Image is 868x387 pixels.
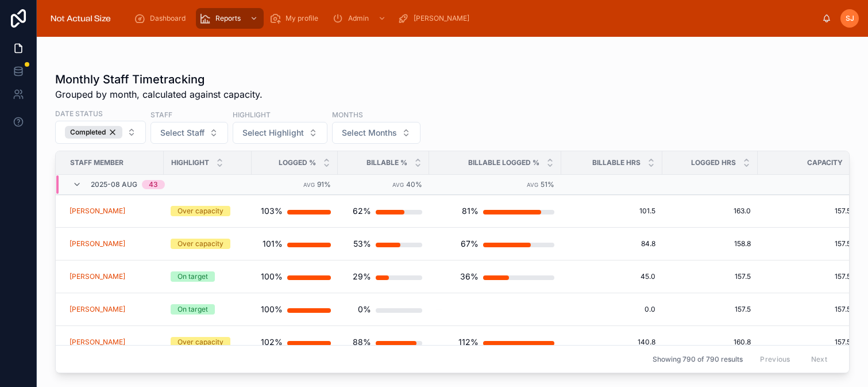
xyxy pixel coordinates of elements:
a: [PERSON_NAME] [394,8,477,29]
span: [PERSON_NAME] [414,14,469,23]
button: Select Button [55,121,146,144]
span: 157.5 [669,272,751,281]
label: Highlight [233,109,271,120]
span: 158.8 [669,239,751,248]
span: Grouped by month, calculated against capacity. [55,87,263,101]
span: Capacity [807,158,843,167]
span: Billable % [367,158,407,167]
span: 2025-08 Aug [91,180,137,189]
div: Over capacity [178,206,223,216]
span: 84.8 [568,239,655,248]
div: 29% [353,265,371,288]
span: Showing 790 of 790 results [653,355,743,364]
a: Dashboard [130,8,194,29]
span: 157.5 [758,338,851,347]
span: 160.8 [669,338,751,347]
h1: Monthly Staff Timetracking [55,71,263,87]
div: 88% [353,331,371,354]
span: 140.8 [568,338,655,347]
div: 62% [353,200,371,223]
a: Admin [329,8,392,29]
span: -- [436,305,443,314]
div: 43 [149,180,158,189]
button: Select Button [151,122,228,144]
span: 157.5 [758,305,851,314]
div: Completed [65,126,122,139]
span: SJ [846,14,854,23]
img: App logo [46,9,115,28]
div: On target [178,271,208,282]
div: 53% [353,232,371,255]
div: 103% [261,200,283,223]
div: 112% [458,331,479,354]
span: 163.0 [669,206,751,216]
div: 100% [261,265,283,288]
span: 0.0 [568,305,655,314]
span: Staff Member [70,158,124,167]
span: My profile [286,14,318,23]
span: Logged Hrs [691,158,736,167]
a: [PERSON_NAME] [70,239,125,248]
div: 36% [460,265,479,288]
span: Select Highlight [242,127,304,139]
span: Logged % [279,158,316,167]
div: On target [178,304,208,315]
div: Over capacity [178,337,223,347]
a: [PERSON_NAME] [70,206,125,216]
span: Billable Logged % [468,158,539,167]
div: 0% [358,298,371,321]
div: 100% [261,298,283,321]
a: [PERSON_NAME] [70,272,125,281]
div: 102% [261,331,283,354]
button: Unselect COMPLETED [65,126,122,139]
span: 51% [541,180,554,189]
span: 91% [317,180,331,189]
span: Select Months [342,127,397,139]
span: 157.5 [669,305,751,314]
span: Dashboard [150,14,186,23]
span: 157.5 [758,239,851,248]
label: Date Status [55,108,103,118]
div: 101% [263,232,283,255]
small: Avg [303,182,315,188]
span: Highlight [171,158,209,167]
span: 101.5 [568,206,655,216]
label: Months [332,109,363,120]
span: Reports [215,14,241,23]
a: [PERSON_NAME] [70,305,125,314]
button: Select Button [332,122,421,144]
a: [PERSON_NAME] [70,338,125,347]
span: Admin [348,14,369,23]
span: 40% [406,180,422,189]
label: Staff [151,109,172,120]
span: Billable Hrs [592,158,641,167]
span: 157.5 [758,272,851,281]
div: Over capacity [178,239,223,249]
div: scrollable content [125,6,822,31]
a: Reports [196,8,264,29]
small: Avg [527,182,538,188]
button: Select Button [233,122,327,144]
span: 45.0 [568,272,655,281]
div: 67% [461,232,479,255]
a: My profile [266,8,326,29]
small: Avg [392,182,404,188]
div: 81% [462,200,479,223]
span: 157.5 [758,206,851,216]
span: Select Staff [160,127,205,139]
